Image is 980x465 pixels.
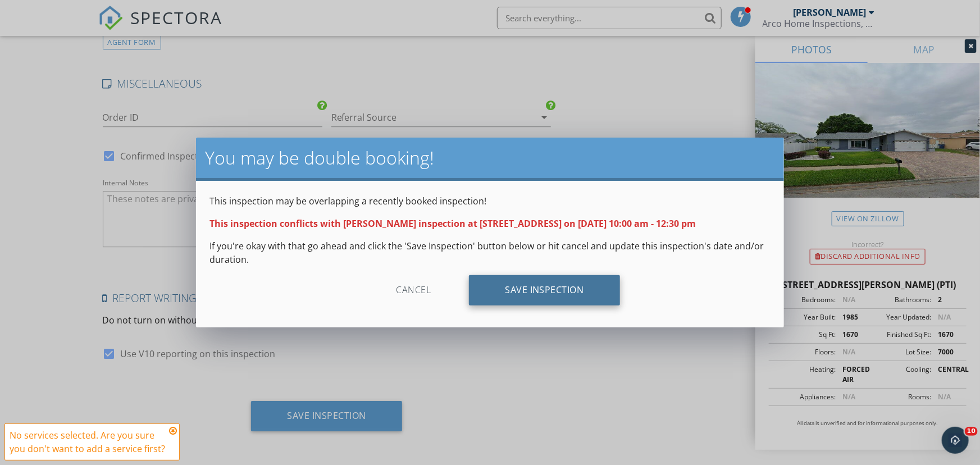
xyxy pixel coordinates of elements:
div: Save Inspection [469,275,620,306]
span: 10 [965,427,978,436]
p: This inspection may be overlapping a recently booked inspection! [209,194,771,208]
div: Cancel [360,275,467,306]
strong: This inspection conflicts with [PERSON_NAME] inspection at [STREET_ADDRESS] on [DATE] 10:00 am - ... [209,217,696,230]
h2: You may be double booking! [205,147,775,169]
div: No services selected. Are you sure you don't want to add a service first? [10,428,166,455]
iframe: Intercom live chat [942,427,969,454]
p: If you're okay with that go ahead and click the 'Save Inspection' button below or hit cancel and ... [209,239,771,266]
